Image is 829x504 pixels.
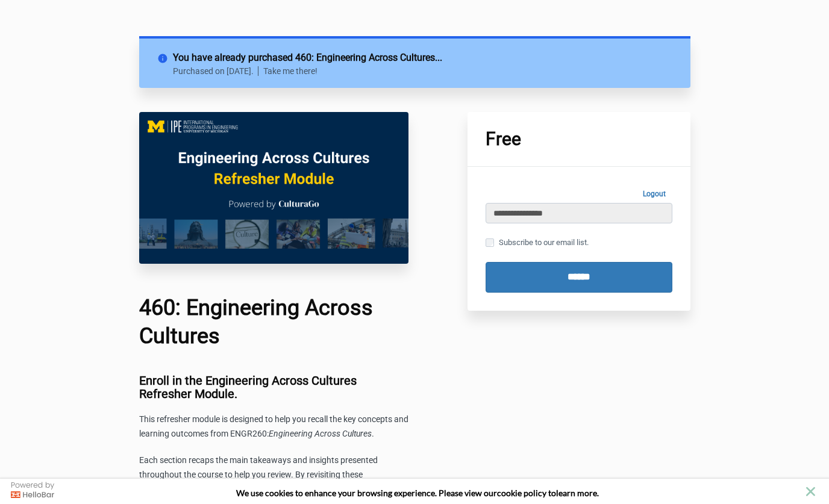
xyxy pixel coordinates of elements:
[486,238,494,247] input: Subscribe to our email list.
[173,66,259,76] p: Purchased on [DATE].
[139,112,409,264] img: c0f10fc-c575-6ff0-c716-7a6e5a06d1b5_EAC_460_Main_Image.png
[486,130,672,148] h1: Free
[139,374,409,400] h3: Enroll in the Engineering Across Cultures Refresher Module.
[263,66,318,76] a: Take me there!
[486,236,589,249] label: Subscribe to our email list.
[556,488,599,498] span: learn more.
[157,51,173,61] i: info
[173,51,672,65] h2: You have already purchased 460: Engineering Across Cultures...
[548,488,556,498] strong: to
[497,488,546,498] a: cookie policy
[139,455,378,479] span: Each section recaps the main takeaways and insights presented throughout
[372,429,374,438] span: .
[139,414,408,438] span: This refresher module is designed to help you recall the key concepts and learning outcomes from ...
[803,484,818,499] button: close
[139,294,409,350] h1: 460: Engineering Across Cultures
[236,488,497,498] span: We use cookies to enhance your browsing experience. Please view our
[636,185,672,203] a: Logout
[269,429,372,438] span: Engineering Across Cultures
